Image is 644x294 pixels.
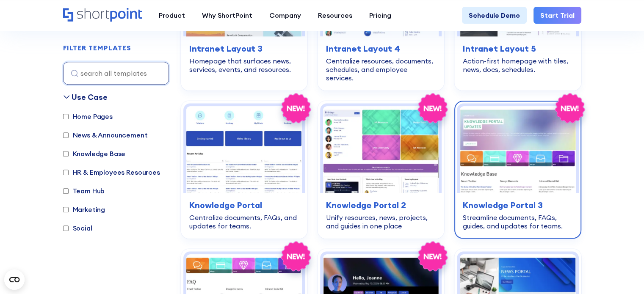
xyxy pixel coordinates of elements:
h3: Intranet Layout 4 [326,42,436,55]
a: Knowledge Portal – SharePoint Knowledge Base Template: Centralize documents, FAQs, and updates fo... [181,101,307,239]
h3: Intranet Layout 5 [463,42,572,55]
img: Knowledge Portal 3 – Best SharePoint Template For Knowledge Base: Streamline documents, FAQs, gui... [460,106,575,193]
h3: Knowledge Portal 2 [326,199,436,212]
a: Pricing [361,7,400,24]
input: Knowledge Base [63,151,69,157]
a: Start Trial [533,7,581,24]
label: Knowledge Base [63,148,126,159]
h2: FILTER TEMPLATES [63,44,131,52]
div: Product [159,10,185,20]
input: HR & Employees Resources [63,170,69,175]
div: Homepage that surfaces news, services, events, and resources. [189,57,299,74]
label: Team Hub [63,186,105,196]
img: Knowledge Portal – SharePoint Knowledge Base Template: Centralize documents, FAQs, and updates fo... [186,106,302,193]
div: Centralize documents, FAQs, and updates for teams. [189,213,299,230]
a: Home [63,8,142,22]
button: Open CMP widget [4,269,25,290]
div: Action-first homepage with tiles, news, docs, schedules. [463,57,572,74]
label: HR & Employees Resources [63,167,160,177]
h3: Intranet Layout 3 [189,42,299,55]
a: Knowledge Portal 3 – Best SharePoint Template For Knowledge Base: Streamline documents, FAQs, gui... [454,101,581,239]
div: Streamline documents, FAQs, guides, and updates for teams. [463,213,572,230]
input: News & Announcement [63,132,69,138]
input: Home Pages [63,114,69,119]
a: Schedule Demo [462,7,527,24]
label: News & Announcement [63,130,148,140]
h3: Knowledge Portal 3 [463,199,572,212]
input: search all templates [63,62,169,85]
a: Knowledge Portal 2 – SharePoint IT knowledge base Template: Unify resources, news, projects, and ... [318,101,444,239]
label: Social [63,223,92,233]
input: Team Hub [63,188,69,194]
div: Pricing [369,10,391,20]
div: Why ShortPoint [202,10,252,20]
div: Centralize resources, documents, schedules, and employee services. [326,57,436,82]
div: Company [269,10,301,20]
div: Resources [318,10,352,20]
a: Product [150,7,193,24]
div: Widget de chat [602,253,644,294]
div: Use Case [72,91,108,103]
input: Marketing [63,207,69,212]
label: Marketing [63,204,105,214]
img: Knowledge Portal 2 – SharePoint IT knowledge base Template: Unify resources, news, projects, and ... [323,106,439,193]
label: Home Pages [63,111,113,121]
a: Company [261,7,310,24]
h3: Knowledge Portal [189,199,299,212]
a: Why ShortPoint [193,7,261,24]
input: Social [63,225,69,231]
iframe: Chat Widget [602,253,644,294]
a: Resources [310,7,361,24]
div: Unify resources, news, projects, and guides in one place [326,213,436,230]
